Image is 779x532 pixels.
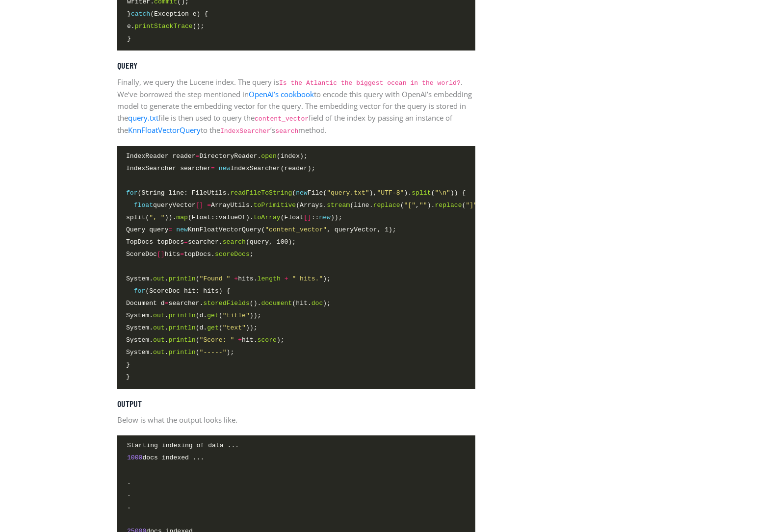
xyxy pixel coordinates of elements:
[435,189,450,197] span: "\n"
[128,113,158,123] a: query.txt
[230,189,292,197] span: readFileToString
[126,212,342,223] span: split( )). (Float::valueOf). (Float :: ));
[292,275,323,282] span: " hits."
[223,238,246,246] span: search
[234,275,238,282] span: +
[312,300,323,307] span: doc
[219,165,231,172] span: new
[169,324,196,331] span: println
[169,312,196,319] span: println
[200,349,227,356] span: "-----"
[254,202,296,209] span: toPrimitive
[327,189,369,197] span: "query.txt"
[127,453,204,463] span: docs indexed ...
[165,300,169,307] span: =
[304,214,312,221] span: []
[254,214,281,221] span: toArray
[377,189,404,197] span: "UTF-8"
[157,251,165,258] span: []
[207,312,219,319] span: get
[134,287,146,295] span: for
[261,300,292,307] span: document
[153,336,165,344] span: out
[153,349,165,356] span: out
[127,454,142,461] span: 1000
[176,214,188,221] span: map
[412,189,431,197] span: split
[200,275,231,282] span: "Found "
[126,347,234,357] span: System. . ( );
[279,79,461,87] code: Is the Atlantic the biggest ocean in the world?
[249,89,314,99] a: OpenAI’s cookbook
[223,324,246,331] span: "text"
[200,336,234,344] span: "Score: "
[211,165,215,172] span: =
[275,127,298,135] code: search
[127,9,208,19] span: } (Exception e) {
[169,336,196,344] span: println
[126,286,230,296] span: (ScoreDoc hit: hits) {
[207,324,219,331] span: get
[117,60,475,71] h5: Query
[285,275,288,282] span: +
[126,189,138,197] span: for
[169,226,173,233] span: =
[419,202,427,209] span: ""
[127,489,131,500] span: .
[153,275,165,282] span: out
[126,200,496,210] span: queryVector ArrayUtils. (Arrays. (line. ( , ). ( , ).
[261,152,276,160] span: open
[255,115,309,123] code: content_vector
[126,274,331,284] span: System. . ( hits. );
[373,202,400,209] span: replace
[169,349,196,356] span: println
[153,324,165,331] span: out
[126,188,466,198] span: (String line: FileUtils. ( File( ), ). ( )) {
[128,125,201,135] a: KnnFloatVectorQuery
[258,275,281,282] span: length
[258,336,277,344] span: score
[435,202,462,209] span: replace
[126,359,130,370] span: }
[180,251,184,258] span: =
[327,202,350,209] span: stream
[117,399,475,409] h5: Output
[126,151,308,161] span: IndexReader reader DirectoryReader. (index);
[223,312,250,319] span: "title"
[126,323,258,333] span: System. . (d. ( ));
[126,335,285,345] span: System. . ( hit. );
[265,226,327,233] span: "content_vector"
[126,237,296,247] span: TopDocs topDocs searcher. (query, 100);
[126,163,315,174] span: IndexSearcher searcher IndexSearcher(reader);
[296,189,308,197] span: new
[126,225,396,235] span: Query query KnnFloatVectorQuery( , queryVector, 1);
[126,298,331,308] span: Document d searcher. (). (hit. );
[134,202,153,209] span: float
[196,152,200,160] span: =
[127,21,204,31] span: e. ();
[127,33,131,44] span: }
[126,249,254,259] span: ScoreDoc hits topDocs. ;
[184,238,188,246] span: =
[319,214,331,221] span: new
[169,275,196,282] span: println
[196,202,204,209] span: []
[126,372,130,382] span: }
[127,502,131,512] span: .
[220,127,270,135] code: IndexSearcher
[127,477,131,487] span: .
[126,310,261,321] span: System. . (d. ( ));
[117,414,475,426] p: Below is what the output looks like.
[203,300,249,307] span: storedFields
[135,23,193,30] span: printStackTrace
[207,202,211,209] span: =
[215,251,250,258] span: scoreDocs
[131,10,150,18] span: catch
[149,214,164,221] span: ", "
[117,76,475,136] p: Finally, we query the Lucene index. The query is . We’ve borrowed the step mentioned in to encode...
[466,202,477,209] span: "]"
[153,312,165,319] span: out
[176,226,188,233] span: new
[404,202,416,209] span: "["
[127,440,239,451] span: Starting indexing of data ...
